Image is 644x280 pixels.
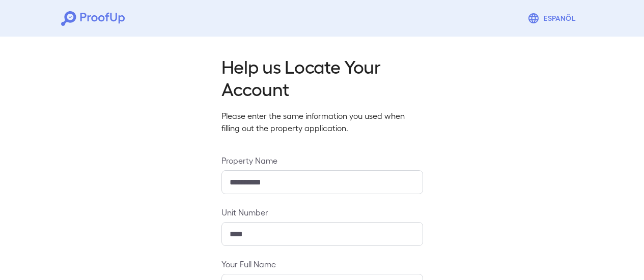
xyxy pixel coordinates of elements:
[221,206,423,218] label: Unit Number
[221,258,423,270] label: Your Full Name
[221,110,423,134] p: Please enter the same information you used when filling out the property application.
[221,154,423,166] label: Property Name
[221,55,423,100] h2: Help us Locate Your Account
[523,8,583,28] button: Espanõl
